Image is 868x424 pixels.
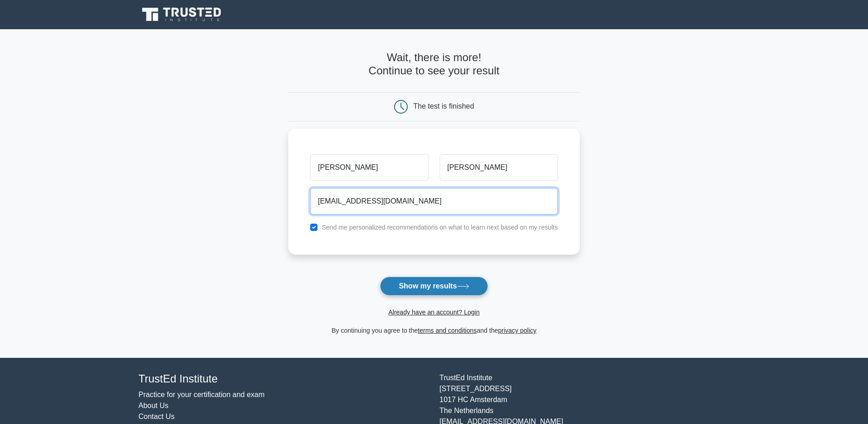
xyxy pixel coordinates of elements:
h4: TrustEd Institute [139,372,429,386]
button: Show my results [380,277,488,296]
a: Already have an account? Login [388,309,479,316]
a: Practice for your certification and exam [139,391,265,398]
a: terms and conditions [418,327,477,334]
input: First name [310,154,428,181]
div: By continuing you agree to the and the [283,325,585,336]
h4: Wait, there is more! Continue to see your result [288,51,580,78]
input: Email [310,188,558,215]
div: The test is finished [413,102,474,110]
input: Last name [440,154,558,181]
a: privacy policy [498,327,536,334]
a: About Us [139,402,169,409]
a: Contact Us [139,413,175,420]
label: Send me personalized recommendations on what to learn next based on my results [322,224,558,231]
